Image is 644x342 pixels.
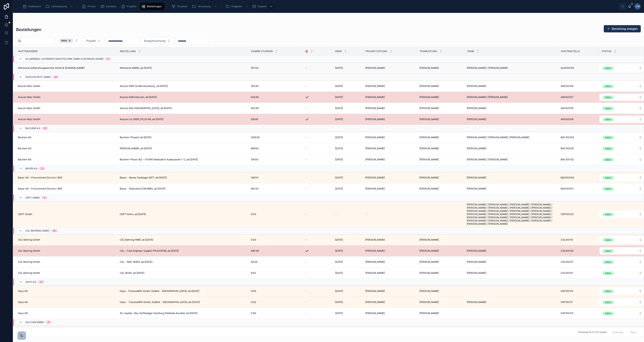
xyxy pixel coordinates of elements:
[419,176,462,179] a: [PERSON_NAME]
[305,158,330,161] a: --
[365,84,415,88] a: [PERSON_NAME]
[120,136,246,139] a: Bachem-Phase3, ab [DATE]
[335,249,360,252] a: [DATE]
[88,5,96,8] span: Firmen
[419,118,462,121] a: [PERSON_NAME]
[467,118,556,121] a: [PERSON_NAME]
[335,107,343,110] span: [DATE]
[335,107,360,110] a: [DATE]
[467,84,486,88] span: [PERSON_NAME]
[21,3,43,10] a: Dashboard
[18,136,31,139] span: Bachem AG
[335,249,343,252] span: [DATE]
[335,158,360,161] a: [DATE]
[18,118,40,121] span: Avacon Netz GmbH
[83,37,104,45] button: Select Button
[18,213,32,216] span: CEPT GmbH
[419,187,439,190] span: [PERSON_NAME]
[419,66,462,70] a: [PERSON_NAME]
[305,66,330,70] a: --
[365,136,415,139] a: [PERSON_NAME]
[561,107,573,110] span: AVA100109
[605,136,611,139] div: Aktiv
[335,118,343,121] span: [DATE]
[191,3,219,10] a: Verwaltung
[335,213,337,216] span: --
[365,176,415,179] a: [PERSON_NAME]
[305,107,307,110] span: --
[365,136,385,139] span: [PERSON_NAME]
[25,127,40,130] span: Bachem AG
[365,107,385,110] span: [PERSON_NAME]
[419,187,462,190] a: [PERSON_NAME]
[19,2,619,11] div: scrollable content
[120,176,167,179] span: Bayer - Neues Tanklager MZT, ab [DATE]
[305,66,307,70] span: --
[305,107,330,110] a: --
[419,84,439,88] span: [PERSON_NAME]
[365,238,415,241] a: [PERSON_NAME]
[419,158,462,161] a: [PERSON_NAME]
[127,5,136,8] span: Projekte
[305,136,330,139] a: --
[335,118,360,121] a: [DATE]
[467,118,486,121] span: [PERSON_NAME]
[44,3,75,10] a: Zeiterfassung
[251,107,259,110] span: 302:45
[419,249,462,252] a: [PERSON_NAME]
[365,187,415,190] a: [PERSON_NAME]
[561,187,574,190] span: BAG100101
[251,84,300,88] a: 353:45
[335,84,360,88] a: [DATE]
[18,238,115,241] a: CSL Behring GmbH
[605,107,611,110] div: Aktiv
[251,136,260,139] span: 2091:50
[365,158,415,161] a: [PERSON_NAME]
[120,176,246,179] a: Bayer - Neues Tanklager MZT, ab [DATE]
[224,3,250,10] a: Aufgaben
[419,238,462,241] a: [PERSON_NAME]
[251,84,259,88] span: 353:45
[120,213,246,216] a: CEPT Intern, ab [DATE]
[561,176,574,179] span: BAG100104
[605,118,611,121] div: Aktiv
[147,5,162,8] span: Bestellungen
[251,176,300,179] a: 126:00
[467,107,556,110] a: [PERSON_NAME]
[335,66,343,70] span: [DATE]
[231,5,242,8] span: Aufgaben
[120,118,163,121] span: Avacon LH_HEER_110_PLAN, ab [DATE]
[120,187,246,190] a: Bayer - Relocation E39 MiBio, ab [DATE]
[561,96,573,99] span: AVA100107
[18,238,40,241] span: CSL Behring GmbH
[365,147,385,150] span: [PERSON_NAME]
[467,107,486,110] span: [PERSON_NAME]
[18,249,40,252] span: CSL Behring GmbH
[365,238,385,241] span: [PERSON_NAME]
[18,176,62,179] span: Bayer AG – Procurement Service / B55
[561,249,574,252] span: CSL100124
[120,3,139,10] a: Projekte
[120,238,246,241] a: CSL Behring H69E, ab [DATE]
[605,147,611,150] div: Aktiv
[251,249,300,252] a: 480:30
[18,96,40,99] span: Avacon Netz GmbH
[419,136,439,139] span: [PERSON_NAME]
[335,238,343,241] span: [DATE]
[365,107,415,110] a: [PERSON_NAME]
[365,66,385,70] span: [PERSON_NAME]
[605,187,611,191] div: Aktiv
[251,213,256,216] span: 0:00
[59,38,73,43] div: Aktiv
[305,213,330,216] a: --
[120,118,246,121] a: Avacon LH_HEER_110_PLAN, ab [DATE]
[467,158,508,161] span: [PERSON_NAME] / [PERSON_NAME]
[120,66,152,70] span: Allmineral SMM2, ab [DATE]
[605,238,611,242] div: Aktiv
[305,147,330,150] a: --
[305,84,307,88] span: --
[18,107,40,110] span: Avacon Netz GmbH
[99,3,119,10] a: Kontakte
[419,96,439,99] span: [PERSON_NAME]
[251,158,258,161] span: 319:00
